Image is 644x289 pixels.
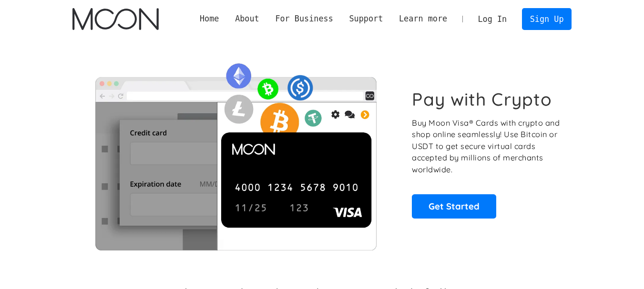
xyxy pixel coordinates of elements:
a: Sign Up [522,8,572,30]
div: Support [349,13,383,25]
a: Get Started [412,194,496,218]
a: Home [192,13,227,25]
div: About [227,13,267,25]
a: Log In [470,9,515,30]
div: For Business [275,13,333,25]
div: Support [341,13,391,25]
img: Moon Logo [72,8,159,30]
img: Moon Cards let you spend your crypto anywhere Visa is accepted. [72,57,399,250]
div: About [235,13,259,25]
h1: Pay with Crypto [412,89,552,110]
div: For Business [267,13,341,25]
div: Learn more [399,13,447,25]
p: Buy Moon Visa® Cards with crypto and shop online seamlessly! Use Bitcoin or USDT to get secure vi... [412,117,561,176]
a: home [72,8,159,30]
div: Learn more [391,13,455,25]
